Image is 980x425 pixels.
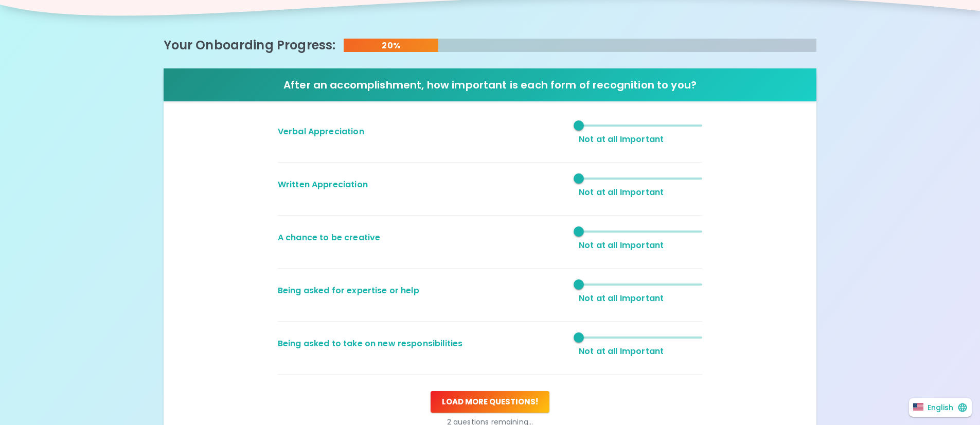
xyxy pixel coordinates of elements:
p: Written Appreciation [278,179,571,191]
p: Being asked to take on new responsibilities [278,338,571,350]
p: Verbal Appreciation [278,126,571,138]
p: A chance to be creative [278,232,571,244]
p: Not at all Important [579,133,702,146]
p: English [928,402,953,413]
button: English [909,398,972,417]
p: Not at all Important [579,186,702,199]
img: United States flag [913,403,923,411]
p: Not at all Important [579,239,702,252]
h6: After an accomplishment, how important is each form of recognition to you? [168,77,813,93]
p: 20% [344,40,438,52]
button: Load more questions! [431,391,549,413]
p: Not at all Important [579,345,702,358]
h5: Your Onboarding Progress: [164,37,336,54]
p: Not at all Important [579,292,702,305]
p: Being asked for expertise or help [278,285,571,297]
